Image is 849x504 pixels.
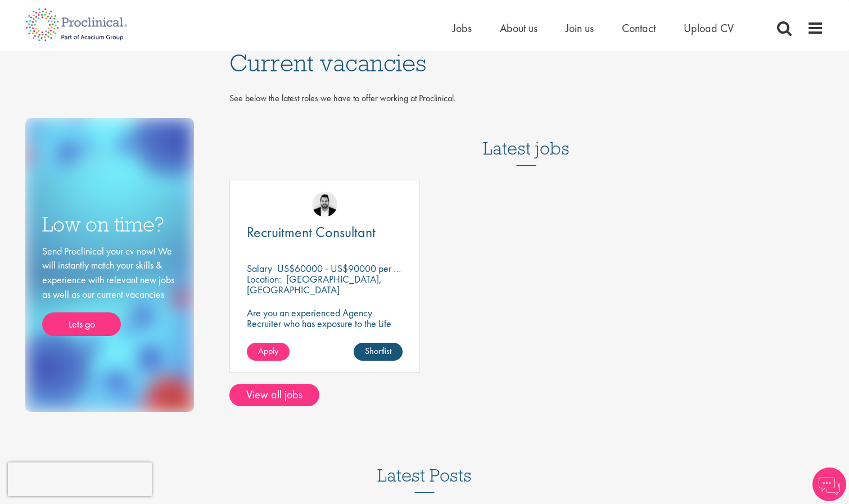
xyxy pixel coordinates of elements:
[312,192,337,217] img: Ross Wilkings
[277,262,419,275] p: US$60000 - US$90000 per annum
[247,223,376,242] span: Recruitment Consultant
[453,21,472,35] a: Jobs
[42,244,177,337] div: Send Proclinical your cv now! We will instantly match your skills & experience with relevant new ...
[8,462,152,496] iframe: reCAPTCHA
[500,21,538,35] a: About us
[42,214,177,235] h3: Low on time?
[229,48,426,78] span: Current vacancies
[566,21,594,35] a: Join us
[247,225,403,239] a: Recruitment Consultant
[684,21,734,35] a: Upload CV
[247,343,290,361] a: Apply
[377,466,472,493] h3: Latest Posts
[247,273,382,296] p: [GEOGRAPHIC_DATA], [GEOGRAPHIC_DATA]
[483,111,570,166] h3: Latest jobs
[354,343,403,361] a: Shortlist
[622,21,656,35] a: Contact
[247,262,272,275] span: Salary
[229,384,319,406] a: View all jobs
[247,307,403,350] p: Are you an experienced Agency Recruiter who has exposure to the Life Sciences market and looking ...
[258,345,278,357] span: Apply
[229,92,824,105] p: See below the latest roles we have to offer working at Proclinical.
[812,467,846,501] img: Chatbot
[42,312,121,336] a: Lets go
[247,273,281,285] span: Location:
